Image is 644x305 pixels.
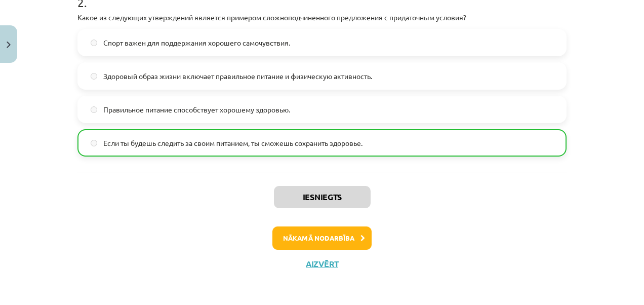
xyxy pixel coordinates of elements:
input: Спорт важен для поддержания хорошего самочувствия. [91,40,97,46]
span: Правильное питание способствует хорошему здоровью. [103,104,290,115]
button: Aizvērt [303,259,341,269]
span: Спорт важен для поддержания хорошего самочувствия. [103,37,290,48]
button: Nākamā nodarbība [272,226,372,250]
img: icon-close-lesson-0947bae3869378f0d4975bcd49f059093ad1ed9edebbc8119c70593378902aed.svg [7,42,11,48]
span: Если ты будешь следить за своим питанием, ты сможешь сохранить здоровье. [103,138,363,148]
button: Iesniegts [274,186,371,208]
input: Здоровый образ жизни включает правильное питание и физическую активность. [91,73,97,80]
input: Если ты будешь следить за своим питанием, ты сможешь сохранить здоровье. [91,140,97,146]
span: Здоровый образ жизни включает правильное питание и физическую активность. [103,71,372,82]
input: Правильное питание способствует хорошему здоровью. [91,106,97,113]
p: Какое из следующих утверждений является примером сложноподчиненного предложения с придаточным усл... [77,12,567,23]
